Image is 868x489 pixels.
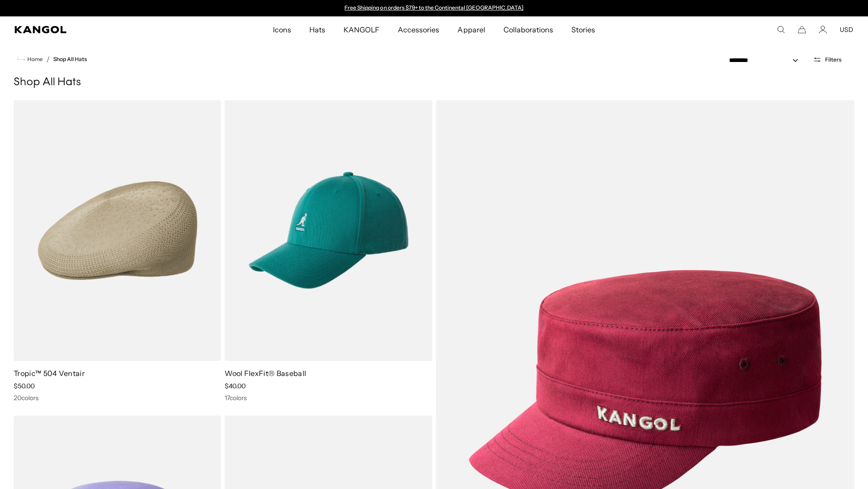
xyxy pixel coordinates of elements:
span: $50.00 [14,382,35,390]
span: Apparel [457,16,485,43]
a: Home [17,55,43,63]
span: Icons [273,16,291,43]
a: Collaborations [494,16,562,43]
span: Stories [571,16,595,43]
div: Announcement [340,5,528,12]
a: Icons [264,16,300,43]
a: Hats [300,16,334,43]
a: Stories [562,16,604,43]
span: Collaborations [503,16,553,43]
a: Shop All Hats [53,56,87,62]
a: Accessories [389,16,448,43]
a: KANGOLF [334,16,389,43]
button: Cart [798,26,806,34]
span: Filters [825,57,842,63]
button: USD [840,26,853,34]
select: Sort by: Featured [725,56,807,65]
span: $40.00 [225,382,246,390]
li: / [43,54,50,65]
div: 17 colors [225,394,432,402]
summary: Search here [777,26,785,34]
div: 20 colors [14,394,221,402]
span: Accessories [398,16,439,43]
span: Home [26,56,43,62]
a: Account [819,26,827,34]
span: Hats [309,16,325,43]
img: Wool FlexFit® Baseball [225,100,432,361]
div: 1 of 2 [340,5,528,12]
img: Tropic™ 504 Ventair [14,100,221,361]
a: Free Shipping on orders $79+ to the Continental [GEOGRAPHIC_DATA] [344,4,524,11]
a: Kangol [15,26,180,33]
a: Apparel [448,16,494,43]
h1: Shop All Hats [14,76,854,89]
slideshow-component: Announcement bar [340,5,528,12]
a: Tropic™ 504 Ventair [14,369,85,378]
span: KANGOLF [344,16,380,43]
button: Open filters [807,56,847,64]
a: Wool FlexFit® Baseball [225,369,306,378]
